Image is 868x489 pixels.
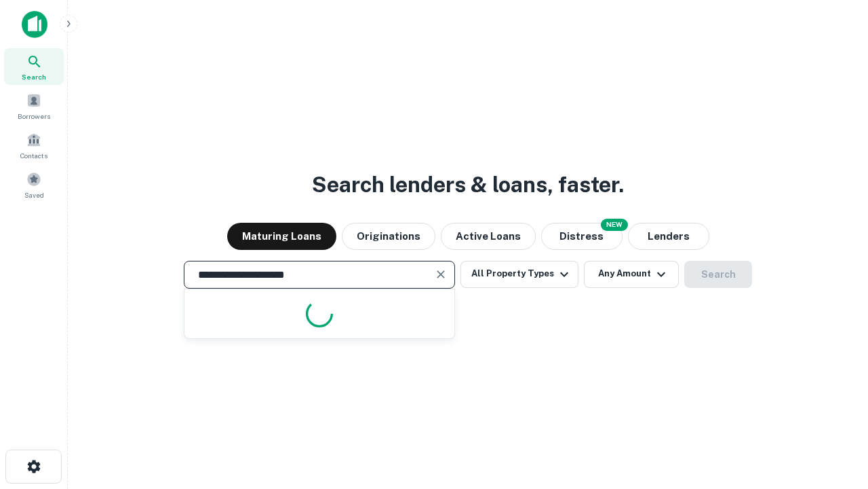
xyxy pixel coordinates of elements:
span: Saved [24,189,44,200]
h3: Search lenders & loans, faster. [312,168,624,201]
button: Active Loans [441,223,536,250]
a: Search [4,48,64,85]
span: Contacts [20,150,47,161]
iframe: Chat Widget [800,380,868,446]
button: Any Amount [584,261,679,288]
button: All Property Types [460,261,578,288]
a: Saved [4,166,64,203]
a: Contacts [4,127,64,164]
a: Borrowers [4,88,64,124]
button: Maturing Loans [227,223,336,250]
span: Search [22,71,46,82]
button: Search distressed loans with lien and other non-mortgage details. [541,223,623,250]
button: Lenders [628,223,709,250]
button: Originations [342,223,435,250]
img: capitalize-icon.png [22,11,47,38]
span: Borrowers [18,111,50,122]
div: NEW [601,219,628,231]
button: Clear [431,265,450,284]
